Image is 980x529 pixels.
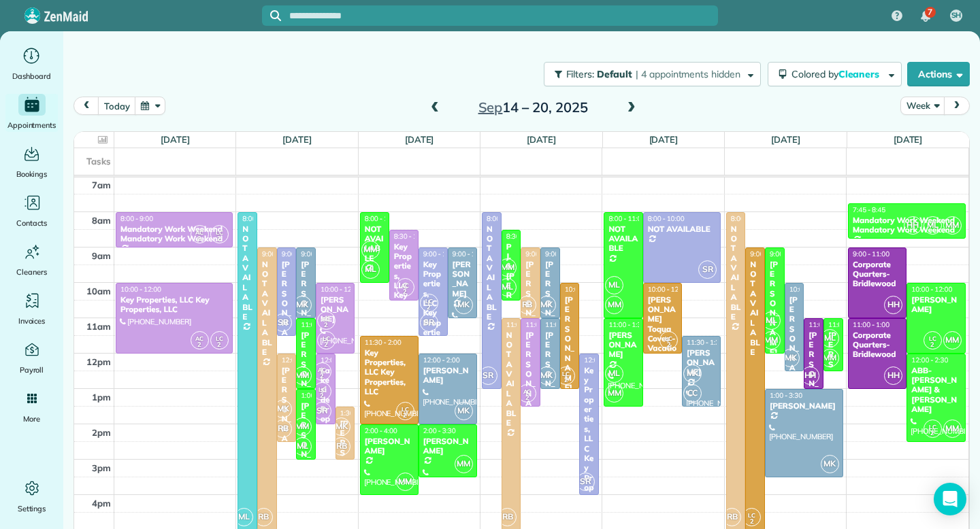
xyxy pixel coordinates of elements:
[538,366,556,385] span: MK
[743,515,760,528] small: 2
[293,366,312,385] span: MM
[262,10,281,21] button: Focus search
[487,214,519,223] span: 8:00 - 1:00
[648,285,689,294] span: 10:00 - 12:00
[402,405,409,413] span: LC
[92,215,111,226] span: 8am
[894,134,923,145] a: [DATE]
[86,321,111,332] span: 11am
[698,260,717,279] span: SR
[323,335,330,342] span: LC
[828,320,869,329] span: 11:00 - 12:30
[318,366,326,373] span: AC
[5,192,58,230] a: Contacts
[18,314,46,328] span: Invoices
[608,320,645,329] span: 11:00 - 1:30
[762,311,781,330] span: ML
[545,250,582,258] span: 9:00 - 11:00
[282,250,318,258] span: 9:00 - 11:30
[911,366,961,415] div: ABB- [PERSON_NAME] & [PERSON_NAME]
[498,258,517,277] span: MM
[423,356,460,364] span: 12:00 - 2:00
[455,455,473,473] span: MM
[769,401,839,411] div: [PERSON_NAME]
[544,330,556,428] div: [PERSON_NAME]
[770,391,802,400] span: 1:00 - 3:30
[86,156,111,167] span: Tasks
[425,297,433,305] span: LC
[216,228,223,236] span: LC
[687,338,723,347] span: 11:30 - 1:30
[301,250,338,258] span: 9:00 - 11:00
[211,233,228,245] small: 2
[423,250,460,258] span: 9:00 - 11:30
[506,320,543,329] span: 11:00 - 5:00
[161,134,190,145] a: [DATE]
[808,330,819,428] div: [PERSON_NAME]
[884,366,902,385] span: HH
[282,134,312,145] a: [DATE]
[730,224,742,322] div: NOT AVAILABLE
[262,250,295,258] span: 9:00 - 5:00
[92,180,111,190] span: 7am
[821,329,839,347] span: ML
[686,348,717,377] div: [PERSON_NAME]
[924,216,942,235] span: ML
[423,437,473,456] div: [PERSON_NAME]
[597,68,633,80] span: Default
[791,68,884,80] span: Colored by
[211,339,228,352] small: 2
[16,265,47,279] span: Cleaners
[929,423,936,430] span: LC
[762,331,781,349] span: MM
[5,143,58,181] a: Bookings
[314,370,331,383] small: 2
[907,62,970,86] button: Actions
[605,296,623,314] span: MM
[647,295,678,383] div: [PERSON_NAME] Toqua Coves - Vacation Concierge
[16,167,48,181] span: Bookings
[364,224,385,264] div: NOT AVAILABLE
[557,374,574,387] small: 2
[405,134,434,145] a: [DATE]
[525,320,562,329] span: 11:00 - 1:30
[951,10,962,21] span: SH
[396,473,414,491] span: MM
[660,339,677,352] small: 2
[423,260,444,358] div: Key Properties, LLC Key Properties, LLC
[5,45,58,83] a: Dashboard
[191,233,208,245] small: 2
[911,356,948,364] span: 12:00 - 2:30
[648,214,685,223] span: 8:00 - 10:00
[768,62,902,86] button: Colored byCleaners
[479,366,497,385] span: SR
[301,320,338,329] span: 11:00 - 1:00
[911,285,952,294] span: 10:00 - 12:00
[364,437,414,456] div: [PERSON_NAME]
[313,402,331,420] span: SR
[731,214,764,223] span: 8:00 - 5:00
[5,290,58,328] a: Invoices
[300,260,312,358] div: [PERSON_NAME]
[838,68,882,80] span: Cleaners
[525,250,562,258] span: 9:00 - 11:00
[525,330,536,428] div: [PERSON_NAME]
[565,285,602,294] span: 10:00 - 1:00
[769,260,781,358] div: [PERSON_NAME]
[608,224,638,254] div: NOT AVAILABLE
[365,426,397,435] span: 2:00 - 4:00
[322,315,330,322] span: AC
[423,366,473,386] div: [PERSON_NAME]
[235,508,253,526] span: ML
[12,69,51,83] span: Dashboard
[394,232,431,241] span: 8:30 - 10:30
[748,511,755,519] span: LC
[321,356,357,364] span: 12:00 - 2:00
[943,420,962,438] span: MM
[853,320,889,329] span: 11:00 - 1:00
[365,338,402,347] span: 11:30 - 2:00
[23,412,40,426] span: More
[636,68,740,80] span: | 4 appointments hidden
[452,260,473,299] div: [PERSON_NAME]
[545,320,582,329] span: 11:00 - 1:00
